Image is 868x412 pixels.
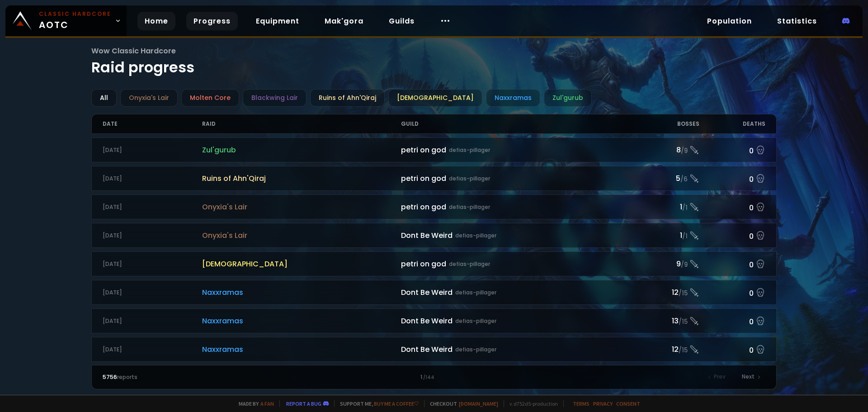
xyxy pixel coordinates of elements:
div: 9 [633,258,699,270]
a: Privacy [593,400,613,407]
span: 5756 [103,373,117,381]
div: 0 [699,143,766,156]
div: 0 [699,229,766,242]
div: [DATE] [103,146,202,154]
span: Zul'gurub [202,144,401,156]
div: petri on god [401,258,633,270]
div: Dont Be Weird [401,315,633,327]
small: / 1 [682,232,688,241]
span: Naxxramas [202,287,401,298]
span: Onyxia's Lair [202,230,401,241]
div: Onyxia's Lair [120,89,178,107]
small: / 144 [423,374,434,381]
a: Guilds [382,12,422,30]
a: [DATE]NaxxramasDont Be Weirddefias-pillager12/150 [91,337,777,362]
a: [DATE]Onyxia's Lairpetri on goddefias-pillager1/10 [91,194,777,219]
div: Dont Be Weird [401,287,633,298]
div: Deaths [699,114,766,133]
div: [DATE] [103,175,202,183]
div: [DATE] [103,346,202,354]
a: Terms [573,400,590,407]
a: a fan [260,400,274,407]
div: [DATE] [103,289,202,297]
a: [DOMAIN_NAME] [459,400,498,407]
small: / 15 [679,289,688,298]
span: Naxxramas [202,315,401,327]
div: [DATE] [103,232,202,240]
a: Classic HardcoreAOTC [5,5,127,36]
div: Raid [202,114,401,133]
a: Buy me a coffee [374,400,419,407]
div: Bosses [633,114,699,133]
div: Next [736,371,765,384]
div: [DATE] [103,260,202,268]
span: Support me, [334,400,419,407]
div: Blackwing Lair [243,89,307,107]
div: [DATE] [103,317,202,325]
div: 12 [633,287,699,298]
a: Statistics [770,12,824,30]
div: Ruins of Ahn'Qiraj [310,89,385,107]
div: Prev [703,371,731,384]
div: reports [103,373,269,381]
div: 5 [633,173,699,184]
a: [DATE]Zul'gurubpetri on goddefias-pillager8/90 [91,137,777,162]
div: Dont Be Weird [401,230,633,241]
span: Ruins of Ahn'Qiraj [202,173,401,184]
div: Guild [401,114,633,133]
div: 1 [268,373,599,381]
small: / 15 [679,346,688,355]
div: 0 [699,343,766,356]
small: defias-pillager [449,203,490,211]
small: defias-pillager [455,346,496,354]
a: [DATE]NaxxramasDont Be Weirddefias-pillager13/150 [91,308,777,333]
div: Zul'gurub [544,89,592,107]
a: Report a bug [286,400,321,407]
small: Classic Hardcore [39,10,111,18]
a: Progress [186,12,238,30]
div: Naxxramas [486,89,540,107]
div: [DATE] [103,203,202,211]
div: petri on god [401,173,633,184]
div: petri on god [401,201,633,213]
div: Dont Be Weird [401,344,633,355]
h1: Raid progress [91,45,777,78]
div: 1 [633,201,699,213]
div: 0 [699,257,766,270]
small: / 9 [681,260,688,270]
div: [DEMOGRAPHIC_DATA] [388,89,482,107]
span: Onyxia's Lair [202,201,401,213]
div: 12 [633,344,699,355]
small: / 9 [681,147,688,156]
small: defias-pillager [449,260,490,268]
small: / 15 [679,317,688,327]
span: Checkout [424,400,498,407]
a: Equipment [249,12,307,30]
span: Made by [233,400,274,407]
small: defias-pillager [449,175,490,183]
a: [DATE][DEMOGRAPHIC_DATA]petri on goddefias-pillager9/90 [91,251,777,276]
span: AOTC [39,10,111,32]
div: petri on god [401,144,633,156]
div: 8 [633,144,699,156]
span: v. d752d5 - production [504,400,558,407]
div: 0 [699,286,766,299]
a: Population [700,12,759,30]
a: Consent [616,400,640,407]
span: Wow Classic Hardcore [91,45,777,57]
div: 1 [633,230,699,241]
small: / 6 [680,175,688,184]
a: [DATE]Ruins of Ahn'Qirajpetri on goddefias-pillager5/60 [91,166,777,191]
a: [DATE]NaxxramasDont Be Weirddefias-pillager12/150 [91,280,777,305]
div: Date [103,114,202,133]
div: Molten Core [181,89,239,107]
div: 0 [699,172,766,185]
div: All [91,89,117,107]
small: defias-pillager [449,146,490,154]
small: defias-pillager [455,317,496,325]
div: 13 [633,315,699,327]
a: Mak'gora [317,12,371,30]
span: Naxxramas [202,344,401,355]
a: [DATE]Onyxia's LairDont Be Weirddefias-pillager1/10 [91,223,777,248]
small: defias-pillager [455,289,496,297]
